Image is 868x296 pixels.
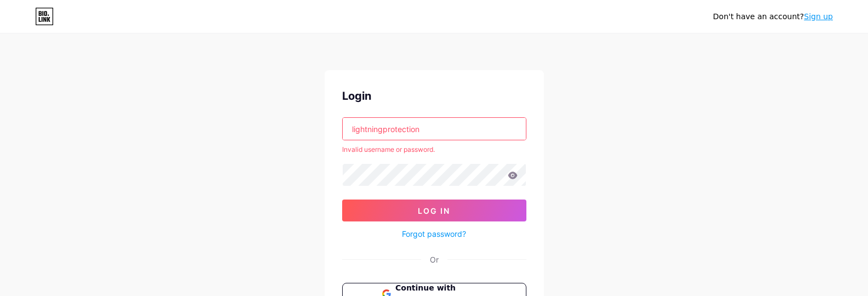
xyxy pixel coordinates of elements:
[342,88,526,104] div: Login
[342,145,526,155] div: Invalid username or password.
[804,12,833,21] a: Sign up
[418,206,450,215] span: Log In
[342,200,526,221] button: Log In
[430,254,439,265] div: Or
[713,11,833,22] div: Don't have an account?
[402,228,466,240] a: Forgot password?
[343,118,526,140] input: Username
